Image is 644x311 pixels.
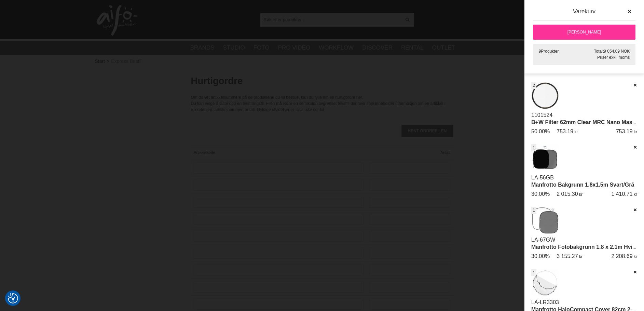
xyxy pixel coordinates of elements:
button: Samtykkepreferanser [8,292,18,305]
span: 1 [533,145,535,151]
span: Produkter [541,49,559,54]
img: Revisit consent button [8,293,18,303]
span: 1 [533,207,535,213]
img: Manfrotto HaloCompact Cover 82cm 2-stop Diffuser [531,269,559,297]
a: Manfrotto Bakgrunn 1.8x1.5m Svart/Grå [531,182,634,188]
img: Manfrotto Fotobakgrunn 1.8 x 2.1m Hvit/Grå [531,207,559,234]
span: 753.19 [557,129,573,134]
span: 30.00% [531,191,550,197]
img: Manfrotto Bakgrunn 1.8x1.5m Svart/Grå [531,144,559,172]
span: 2 [533,82,535,89]
span: 50.00% [531,129,550,134]
span: 9 [539,49,541,54]
a: LA-67GW [531,237,555,243]
a: LA-LR3303 [531,299,559,305]
span: 1 410.71 [611,191,632,197]
a: LA-56GB [531,175,554,180]
a: 1101524 [531,112,552,118]
span: 30.00% [531,253,550,259]
span: Varekurv [573,8,595,15]
a: B+W Filter 62mm Clear MRC Nano Master [531,119,639,125]
a: [PERSON_NAME] [533,25,635,40]
span: Priser exkl. moms [597,55,630,60]
span: 2 015.30 [557,191,578,197]
span: 9 054.09 NOK [604,49,630,54]
span: 753.19 [616,129,633,134]
span: 1 [533,270,535,276]
img: B+W Filter 62mm Clear MRC Nano Master [531,82,559,110]
span: 3 155.27 [557,253,578,259]
span: Totalt [594,49,604,54]
span: 2 208.69 [611,253,632,259]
